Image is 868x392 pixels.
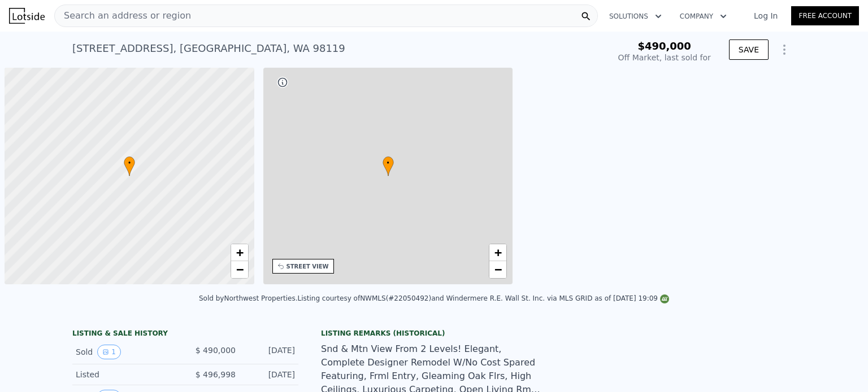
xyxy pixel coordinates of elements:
[618,52,711,63] div: Off Market, last sold for
[637,40,691,52] span: $490,000
[72,329,298,340] div: LISTING & SALE HISTORY
[236,262,243,276] span: −
[773,38,796,61] button: Show Options
[600,6,671,27] button: Solutions
[196,346,236,355] span: $ 490,000
[494,245,502,259] span: +
[489,261,506,278] a: Zoom out
[124,158,135,168] span: •
[199,294,297,302] div: Sold by Northwest Properties .
[97,345,121,359] button: View historical data
[231,261,248,278] a: Zoom out
[383,156,394,176] div: •
[9,8,45,24] img: Lotside
[297,294,669,302] div: Listing courtesy of NWMLS (#22050492) and Windermere R.E. Wall St. Inc. via MLS GRID as of [DATE]...
[671,6,736,27] button: Company
[489,244,506,261] a: Zoom in
[196,370,236,379] span: $ 496,998
[494,262,502,276] span: −
[383,158,394,168] span: •
[740,10,791,21] a: Log In
[76,369,176,380] div: Listed
[245,345,295,359] div: [DATE]
[236,245,243,259] span: +
[76,345,176,359] div: Sold
[124,156,135,176] div: •
[660,294,669,303] img: NWMLS Logo
[287,262,329,271] div: STREET VIEW
[729,39,769,60] button: SAVE
[55,9,191,23] span: Search an address or region
[245,369,295,380] div: [DATE]
[231,244,248,261] a: Zoom in
[321,329,547,338] div: Listing Remarks (Historical)
[72,41,345,56] div: [STREET_ADDRESS] , [GEOGRAPHIC_DATA] , WA 98119
[791,6,859,25] a: Free Account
